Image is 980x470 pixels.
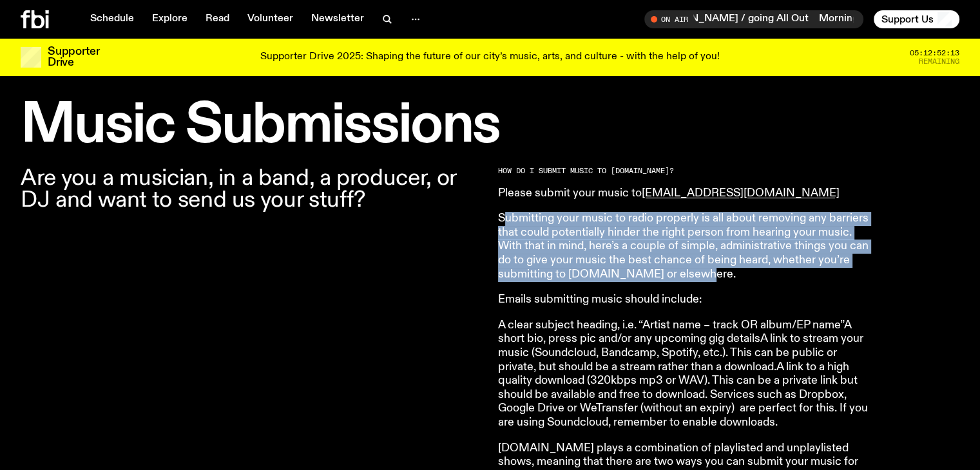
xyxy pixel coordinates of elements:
a: [EMAIL_ADDRESS][DOMAIN_NAME] [642,187,840,199]
h1: Music Submissions [21,100,959,152]
h3: Supporter Drive [48,46,99,68]
p: A clear subject heading, i.e. “Artist name – track OR album/EP name”A short bio, press pic and/or... [498,319,869,430]
a: Newsletter [303,10,372,28]
p: Please submit your music to [498,187,869,201]
button: Support Us [874,10,959,28]
p: Emails submitting music should include: [498,293,869,307]
h2: HOW DO I SUBMIT MUSIC TO [DOMAIN_NAME]? [498,167,869,174]
a: Schedule [82,10,142,28]
span: Remaining [919,58,959,65]
span: Support Us [881,14,934,25]
p: Supporter Drive 2025: Shaping the future of our city’s music, arts, and culture - with the help o... [260,52,720,63]
span: 05:12:52:13 [910,50,959,57]
a: Read [198,10,237,28]
button: On AirMornings with [PERSON_NAME] / going All OutMornings with [PERSON_NAME] / going All Out [644,10,863,28]
a: Explore [144,10,195,28]
p: Submitting your music to radio properly is all about removing any barriers that could potentially... [498,212,869,281]
p: Are you a musician, in a band, a producer, or DJ and want to send us your stuff? [21,167,483,211]
a: Volunteer [240,10,301,28]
